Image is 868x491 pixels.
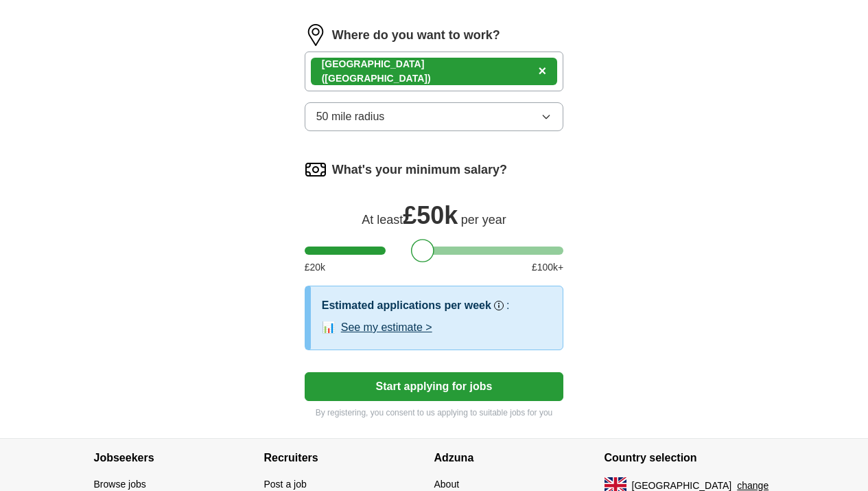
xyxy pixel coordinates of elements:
[305,407,564,419] p: By registering, you consent to us applying to suitable jobs for you
[322,297,491,314] h3: Estimated applications per week
[305,102,564,131] button: 50 mile radius
[264,479,307,490] a: Post a job
[322,58,425,69] strong: [GEOGRAPHIC_DATA]
[305,372,564,401] button: Start applying for jobs
[403,201,458,229] span: £ 50k
[94,479,146,490] a: Browse jobs
[539,63,547,78] span: ×
[305,24,327,46] img: location.png
[341,319,432,336] button: See my estimate >
[461,213,506,227] span: per year
[305,260,325,275] span: £ 20 k
[362,213,403,227] span: At least
[322,73,431,84] span: ([GEOGRAPHIC_DATA])
[316,109,385,125] span: 50 mile radius
[332,26,500,45] label: Where do you want to work?
[332,161,507,179] label: What's your minimum salary?
[305,159,327,181] img: salary.png
[539,61,547,82] button: ×
[434,479,460,490] a: About
[506,297,509,314] h3: :
[605,439,775,477] h4: Country selection
[322,319,336,336] span: 📊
